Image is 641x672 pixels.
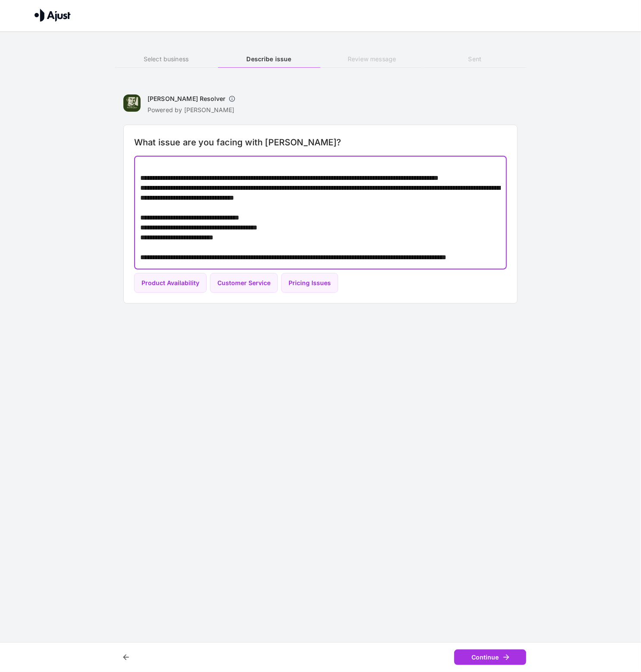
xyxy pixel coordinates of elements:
p: Powered by [PERSON_NAME] [148,106,239,114]
h6: Sent [424,54,526,64]
button: Customer Service [210,273,278,293]
button: Continue [454,650,526,666]
h6: [PERSON_NAME] Resolver [148,94,225,103]
h6: Review message [320,54,423,64]
button: Product Availability [134,273,207,293]
h6: Select business [115,54,217,64]
img: Ajust [35,9,71,22]
img: Dan Murphy's [123,94,141,112]
button: Pricing Issues [281,273,338,293]
h6: What issue are you facing with [PERSON_NAME]? [134,135,507,149]
h6: Describe issue [218,54,320,64]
